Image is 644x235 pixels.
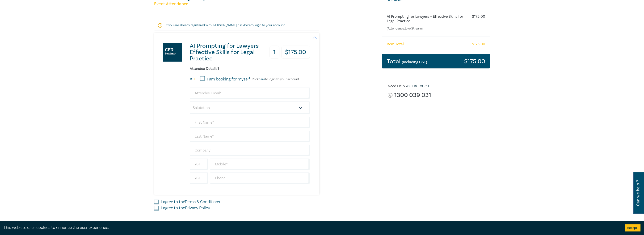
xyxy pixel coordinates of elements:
[161,205,210,211] label: I agree to the
[269,46,279,59] h3: 1
[251,77,300,81] p: Click to login to your account.
[190,43,267,62] h3: AI Prompting for Lawyers – Effective Skills for Legal Practice
[185,205,210,211] a: Privacy Policy
[190,88,310,99] input: Attendee Email*
[281,46,310,59] h3: $ 175.00
[194,78,195,81] small: 1
[388,84,486,89] h6: Need Help ? .
[185,199,220,205] a: Terms & Conditions
[387,42,404,46] h6: Item Total
[244,23,251,27] a: here
[464,58,485,64] h3: $ 175.00
[636,175,640,211] span: Can we help ?
[210,159,310,170] input: Mobile*
[190,131,310,142] input: Last Name*
[190,67,310,71] h6: Attendee Details 1
[387,14,466,23] h6: AI Prompting for Lawyers – Effective Skills for Legal Practice
[472,14,485,19] h6: $ 175.00
[625,224,640,231] button: Accept cookies
[407,84,429,88] a: Get in touch
[190,145,310,156] input: Company
[154,1,376,7] h5: Event Attendance
[190,117,310,128] input: First Name*
[4,225,618,231] div: This website uses cookies to enhance the user experience.
[387,26,466,31] small: (Attendance: Live Stream )
[190,159,208,170] input: +61
[472,42,485,46] h6: $ 175.00
[394,92,431,98] a: 1300 039 031
[166,23,308,28] p: If you are already registered with [PERSON_NAME], click to login to your account
[210,172,310,184] input: Phone
[402,60,427,64] small: (Including GST)
[190,172,208,184] input: +61
[387,58,427,64] h3: Total
[207,76,251,82] label: I am booking for myself.
[161,199,220,205] label: I agree to the
[163,43,182,62] img: AI Prompting for Lawyers – Effective Skills for Legal Practice
[259,77,265,81] a: here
